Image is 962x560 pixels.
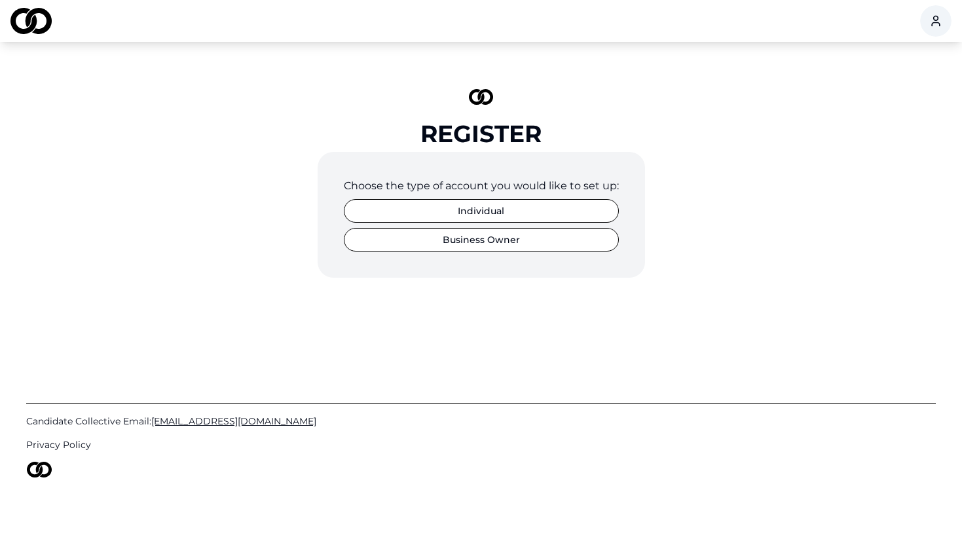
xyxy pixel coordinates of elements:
span: [EMAIL_ADDRESS][DOMAIN_NAME] [151,415,316,427]
img: logo [26,462,52,477]
button: Business Owner [344,228,619,252]
a: Privacy Policy [26,438,936,451]
div: Choose the type of account you would like to set up: [344,178,619,194]
img: logo [469,89,494,105]
img: logo [10,8,52,34]
button: Individual [344,199,619,223]
a: Candidate Collective Email:[EMAIL_ADDRESS][DOMAIN_NAME] [26,415,936,428]
div: Register [420,121,542,147]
